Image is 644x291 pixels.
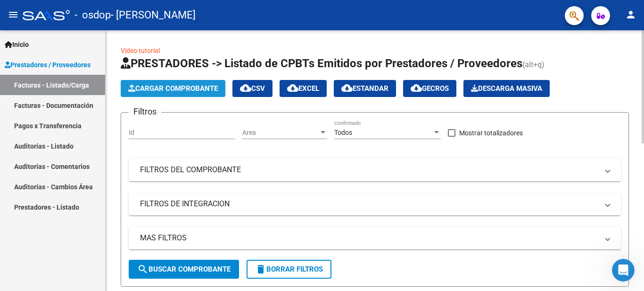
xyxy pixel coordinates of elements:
span: CSV [240,84,265,93]
button: Descarga Masiva [463,80,550,97]
mat-expansion-panel-header: MAS FILTROS [129,227,621,249]
span: Prestadores / Proveedores [5,60,91,70]
span: Cargar Comprobante [128,84,218,93]
mat-icon: menu [8,9,19,20]
span: Estandar [341,84,388,93]
button: Cargar Comprobante [121,80,225,97]
span: Buscar Comprobante [137,265,231,273]
button: CSV [232,80,272,97]
button: Buscar Comprobante [129,260,239,279]
a: Video tutorial [121,47,160,54]
mat-icon: cloud_download [287,82,298,94]
button: Estandar [334,80,396,97]
app-download-masive: Descarga masiva de comprobantes (adjuntos) [463,80,550,97]
span: Mensajes [126,228,157,234]
span: - [PERSON_NAME] [111,5,196,26]
h3: Filtros [129,105,161,118]
span: Inicio [5,39,29,50]
span: (alt+q) [522,60,545,69]
span: Gecros [411,84,449,93]
mat-expansion-panel-header: FILTROS DE INTEGRACION [129,193,621,215]
button: Borrar Filtros [247,260,331,279]
span: - osdop [74,5,111,26]
span: PRESTADORES -> Listado de CPBTs Emitidos por Prestadores / Proveedores [121,57,522,70]
iframe: Intercom live chat [612,259,635,282]
div: Envíanos un mensaje [9,111,179,137]
p: Necesitás ayuda? [19,83,170,99]
mat-icon: cloud_download [341,82,353,94]
button: Mensajes [94,204,189,242]
mat-icon: delete [255,264,266,275]
mat-panel-title: FILTROS DE INTEGRACION [140,199,598,209]
mat-panel-title: FILTROS DEL COMPROBANTE [140,165,598,175]
mat-icon: cloud_download [411,82,422,94]
span: Inicio [37,228,58,234]
mat-panel-title: MAS FILTROS [140,233,598,243]
button: Gecros [403,80,456,97]
button: EXCEL [280,80,327,97]
p: Hola! . [19,67,170,83]
div: Cerrar [162,15,179,32]
div: Envíanos un mensaje [19,119,157,129]
span: Borrar Filtros [255,265,323,273]
span: Descarga Masiva [471,84,542,93]
span: Mostrar totalizadores [459,127,523,139]
mat-expansion-panel-header: FILTROS DEL COMPROBANTE [129,159,621,181]
span: EXCEL [287,84,319,93]
mat-icon: cloud_download [240,82,251,94]
mat-icon: search [137,264,149,275]
span: Area [242,129,319,137]
span: Todos [334,129,352,136]
mat-icon: person [625,9,636,20]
